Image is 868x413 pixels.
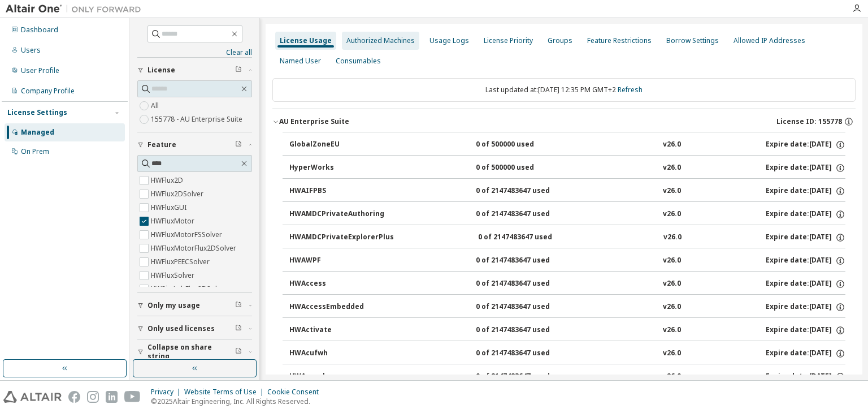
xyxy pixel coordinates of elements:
span: Clear filter [235,324,242,333]
div: v26.0 [663,140,681,150]
label: HWFluxSolver [151,269,197,282]
label: 155778 - AU Enterprise Suite [151,113,245,126]
div: Expire date: [DATE] [766,349,845,359]
img: instagram.svg [87,391,99,403]
label: HWFluxMotor [151,214,197,228]
img: Altair One [6,3,147,15]
label: All [151,99,161,113]
div: 0 of 2147483647 used [476,186,578,196]
button: License [137,58,252,83]
button: HWAccessEmbedded0 of 2147483647 usedv26.0Expire date:[DATE] [289,295,845,320]
span: Only my usage [147,301,200,310]
div: 0 of 500000 used [476,163,578,173]
span: Clear filter [235,347,242,356]
div: Borrow Settings [666,36,719,45]
div: Authorized Machines [346,36,415,45]
div: v26.0 [663,209,681,220]
div: 0 of 2147483647 used [476,209,578,220]
button: HWAWPF0 of 2147483647 usedv26.0Expire date:[DATE] [289,248,845,273]
div: Website Terms of Use [184,388,267,397]
div: Expire date: [DATE] [766,372,845,382]
button: HWAcufwh0 of 2147483647 usedv26.0Expire date:[DATE] [289,341,845,366]
div: 0 of 2147483647 used [476,349,578,359]
label: HWFlux2D [151,174,185,187]
span: Clear filter [235,140,242,149]
div: v26.0 [663,163,681,173]
div: Expire date: [DATE] [766,186,845,196]
button: HWAccess0 of 2147483647 usedv26.0Expire date:[DATE] [289,272,845,296]
div: HWAccess [289,279,391,289]
div: 0 of 500000 used [476,140,578,150]
button: HWAMDCPrivateAuthoring0 of 2147483647 usedv26.0Expire date:[DATE] [289,202,845,227]
div: v26.0 [663,372,681,382]
div: Last updated at: [DATE] 12:35 PM GMT+2 [272,78,856,102]
div: Expire date: [DATE] [766,302,845,312]
span: Clear filter [235,66,242,75]
label: HWFluxPEECSolver [151,255,212,269]
div: Named User [280,57,321,66]
div: v26.0 [663,325,681,335]
button: Collapse on share string [137,339,252,364]
button: GlobalZoneEU0 of 500000 usedv26.0Expire date:[DATE] [289,132,845,157]
div: 0 of 2147483647 used [476,279,578,289]
div: Allowed IP Addresses [734,36,805,45]
div: AU Enterprise Suite [279,117,349,126]
div: Feature Restrictions [587,36,652,45]
label: HWFluxGUI [151,201,189,214]
div: v26.0 [663,233,682,243]
label: HWFlux2DSolver [151,187,206,201]
p: © 2025 Altair Engineering, Inc. All Rights Reserved. [151,397,325,406]
div: Privacy [151,388,184,397]
div: Company Profile [21,87,75,96]
div: 0 of 2147483647 used [476,325,578,335]
button: HWActivate0 of 2147483647 usedv26.0Expire date:[DATE] [289,318,845,343]
div: On Prem [21,147,49,156]
div: HWAMDCPrivateExplorerPlus [289,233,394,243]
div: GlobalZoneEU [289,140,391,150]
img: linkedin.svg [106,391,118,403]
button: HWAcusolve0 of 2147483647 usedv26.0Expire date:[DATE] [289,364,845,389]
div: Usage Logs [429,36,469,45]
span: Clear filter [235,301,242,310]
div: License Usage [280,36,332,45]
div: 0 of 2147483647 used [476,256,578,266]
button: AU Enterprise SuiteLicense ID: 155778 [272,109,856,134]
div: 0 of 2147483647 used [476,302,578,312]
div: HWAMDCPrivateAuthoring [289,209,391,220]
div: HWAIFPBS [289,186,391,196]
div: Expire date: [DATE] [766,279,845,289]
div: 0 of 2147483647 used [476,372,578,382]
div: Expire date: [DATE] [766,209,845,220]
img: youtube.svg [124,391,141,403]
div: License Priority [484,36,533,45]
span: Feature [147,140,176,149]
button: Feature [137,132,252,157]
div: Groups [548,36,572,45]
div: Cookie Consent [267,388,325,397]
span: Collapse on share string [147,343,235,361]
div: v26.0 [663,279,681,289]
button: Only my usage [137,293,252,318]
div: HyperWorks [289,163,391,173]
div: Managed [21,128,54,137]
label: HWFluxMotorFSSolver [151,228,224,242]
div: Expire date: [DATE] [766,233,845,243]
div: v26.0 [663,349,681,359]
div: Expire date: [DATE] [766,256,845,266]
button: HWAIFPBS0 of 2147483647 usedv26.0Expire date:[DATE] [289,179,845,204]
div: HWAccessEmbedded [289,302,391,312]
label: HWSimLabFlux2DSolver [151,282,229,296]
div: Users [21,46,41,55]
img: altair_logo.svg [3,391,62,403]
span: License ID: 155778 [776,117,842,126]
div: Expire date: [DATE] [766,325,845,335]
a: Clear all [137,48,252,57]
div: User Profile [21,66,59,75]
div: v26.0 [663,302,681,312]
button: HyperWorks0 of 500000 usedv26.0Expire date:[DATE] [289,156,845,180]
div: HWAWPF [289,256,391,266]
div: Expire date: [DATE] [766,163,845,173]
div: 0 of 2147483647 used [478,233,580,243]
span: Only used licenses [147,324,215,333]
div: v26.0 [663,256,681,266]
